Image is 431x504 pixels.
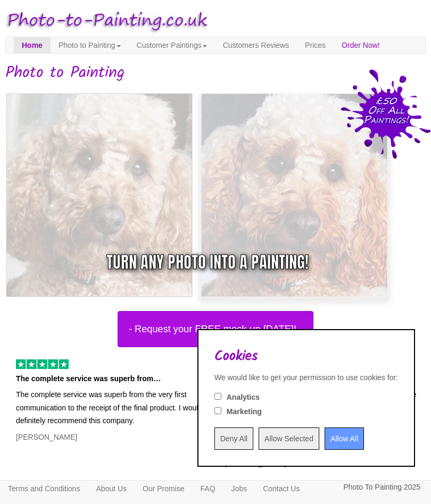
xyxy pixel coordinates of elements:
a: Our Promise [135,481,193,497]
input: Deny All [214,427,253,450]
img: 50 pound price drop [341,69,431,159]
a: FAQ [193,481,223,497]
img: 5 of out 5 stars [16,359,69,369]
input: Allow Selected [259,427,319,450]
a: About Us [88,481,135,497]
p: The complete service was superb from… [16,372,209,385]
label: Analytics [227,392,260,402]
a: Prices [297,37,334,53]
p: [PERSON_NAME] [16,431,209,444]
a: Customer Paintings [129,37,215,53]
a: Jobs [223,481,255,497]
input: Allow All [325,427,364,450]
div: Turn any photo into a painting! [106,250,309,274]
a: Home [14,37,51,53]
a: Order Now! [334,37,388,53]
a: Contact Us [255,481,308,497]
h1: Photo to Painting [5,64,426,82]
label: Marketing [227,406,262,417]
div: We would like to get your permission to use cookies for: [214,372,398,383]
h2: Cookies [214,349,398,364]
a: Photo to Painting [51,37,129,53]
button: - Request your FREE mock-up [DATE]! - [118,311,313,347]
p: The complete service was superb from the very first communication to the receipt of the final pro... [16,388,209,427]
a: Customers Reviews [215,37,297,53]
p: Photo To Painting 2025 [343,481,420,494]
